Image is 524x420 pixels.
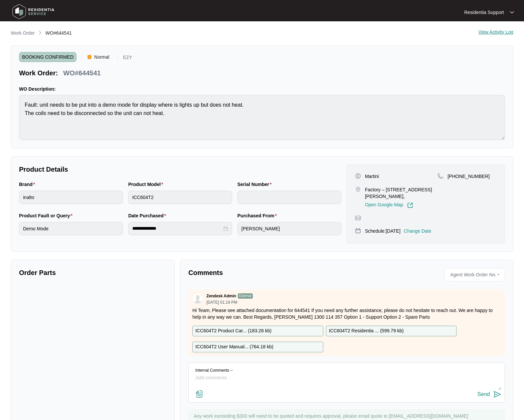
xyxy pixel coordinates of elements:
[355,215,361,221] img: map-pin
[19,86,505,92] p: WO Description:
[19,181,38,188] label: Brand
[19,268,166,277] p: Order Parts
[195,368,229,373] p: Internal Comments
[365,202,413,208] a: Open Google Map
[478,29,513,37] div: View Activity Log
[464,9,504,16] p: Residentia Support
[237,222,341,235] input: Purchased From
[193,294,203,304] img: user.svg
[128,191,232,204] input: Product Model
[192,307,501,320] p: Hi Team, Please see attached documentation for 644541 If you need any further assistance, please ...
[128,212,169,219] label: Date Purchased
[229,368,234,373] img: Dropdown-Icon
[19,52,76,62] span: BOOKING CONFIRMED
[19,165,341,174] p: Product Details
[493,390,501,398] img: send-icon.svg
[195,390,203,398] img: file-attachment-doc.svg
[11,30,35,36] p: Work Order
[237,212,280,219] label: Purchased From
[19,222,123,235] input: Product Fault or Query
[355,173,361,179] img: user-pin
[19,212,75,219] label: Product Fault or Query
[478,391,490,397] div: Send
[194,413,502,419] p: Any work exceeding $300 will need to be quoted and requires approval, please email quote to [EMAI...
[19,95,505,140] textarea: Fault: unit needs to be put into a demo mode for display where is lights up but does not heat. Th...
[195,343,273,351] p: ICC604T2 User Manual... ( 764.18 kb )
[128,181,166,188] label: Product Model
[365,186,438,200] p: Factory – [STREET_ADDRESS][PERSON_NAME],
[10,2,57,22] img: residentia service logo
[448,173,490,180] p: [PHONE_NUMBER]
[206,293,236,299] p: Zendesk Admin
[448,270,496,280] span: Agent Work Order No.
[498,270,502,280] p: -
[9,30,36,37] a: Work Order
[63,68,101,78] p: WO#644541
[92,52,112,62] span: Normal
[123,55,132,62] p: EZY
[365,228,400,234] p: Schedule: [DATE]
[404,228,431,234] p: Change Date
[237,181,274,188] label: Serial Number
[37,30,43,35] img: chevron-right
[329,327,404,335] p: ICC604T2 Residentia ... ( 599.79 kb )
[238,293,253,299] p: External
[195,327,272,335] p: ICC604T2 Product Car... ( 183.26 kb )
[365,173,379,180] p: Martini
[132,225,222,232] input: Date Purchased
[355,228,361,234] img: map-pin
[478,390,501,399] button: Send
[206,300,253,304] p: [DATE] 01:19 PM
[510,11,514,14] img: dropdown arrow
[237,191,341,204] input: Serial Number
[188,268,342,277] p: Comments
[19,191,123,204] input: Brand
[45,30,72,36] span: WO#644541
[19,68,58,78] p: Work Order:
[88,55,92,59] img: Vercel Logo
[438,173,444,179] img: map-pin
[355,186,361,192] img: map-pin
[407,202,413,208] img: Link-External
